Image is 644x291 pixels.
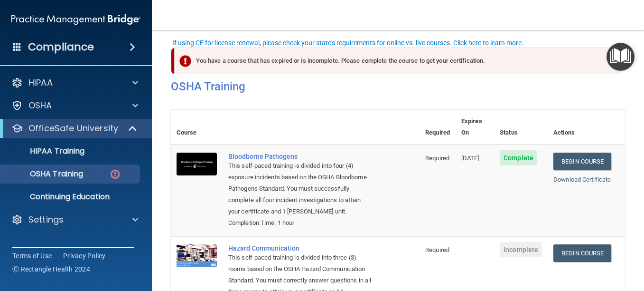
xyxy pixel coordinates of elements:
a: OfficeSafe University [11,123,138,134]
img: exclamation-circle-solid-danger.72ef9ffc.png [179,55,191,67]
span: Required [425,246,449,253]
a: Hazard Communication [228,244,372,252]
span: Ⓒ Rectangle Health 2024 [12,264,90,274]
th: Expires On [456,110,494,145]
img: danger-circle.6113f641.png [109,168,121,180]
span: [DATE] [461,155,479,162]
p: HIPAA [28,77,53,88]
button: Open Resource Center [607,43,635,71]
div: You have a course that has expired or is incomplete. Please complete the course to get your certi... [175,48,620,74]
h4: OSHA Training [171,80,625,93]
span: Incomplete [500,242,542,257]
p: OSHA [28,100,52,111]
a: Bloodborne Pathogens [228,153,372,160]
p: Continuing Education [6,192,136,202]
h4: Compliance [28,40,94,54]
a: Terms of Use [12,251,52,261]
a: Settings [11,214,138,225]
p: HIPAA Training [6,146,84,156]
div: This self-paced training is divided into four (4) exposure incidents based on the OSHA Bloodborne... [228,160,372,217]
a: Privacy Policy [63,251,106,261]
a: OSHA [11,100,138,111]
div: Completion Time: 1 hour [228,217,372,229]
p: OfficeSafe University [28,123,118,134]
span: Required [425,155,449,162]
img: PMB logo [11,10,140,29]
th: Actions [548,110,625,145]
p: OSHA Training [6,169,83,179]
button: If using CE for license renewal, please check your state's requirements for online vs. live cours... [171,38,525,48]
th: Status [494,110,548,145]
span: Complete [500,150,537,165]
a: HIPAA [11,77,138,88]
a: Begin Course [553,153,611,170]
a: Download Certificate [553,176,611,183]
th: Required [420,110,456,145]
p: Settings [28,214,64,225]
div: If using CE for license renewal, please check your state's requirements for online vs. live cours... [172,39,523,46]
th: Course [171,110,223,145]
a: Begin Course [553,244,611,262]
